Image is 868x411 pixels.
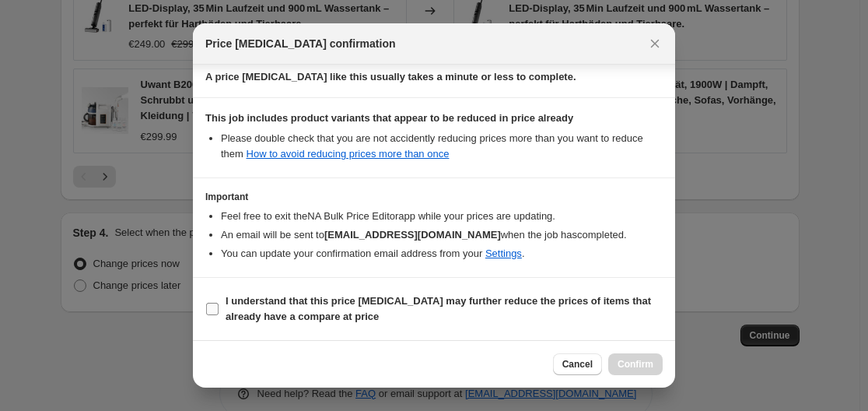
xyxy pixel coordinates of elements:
a: Settings [485,248,522,259]
a: How to avoid reducing prices more than once [247,148,450,160]
button: Close [644,33,666,54]
b: [EMAIL_ADDRESS][DOMAIN_NAME] [324,229,501,241]
h3: Important [205,191,663,203]
li: An email will be sent to when the job has completed . [221,227,663,243]
b: I understand that this price [MEDICAL_DATA] may further reduce the prices of items that already h... [226,295,651,322]
li: Please double check that you are not accidently reducing prices more than you want to reduce them [221,131,663,162]
span: Price [MEDICAL_DATA] confirmation [205,36,396,51]
li: You can update your confirmation email address from your . [221,246,663,262]
b: A price [MEDICAL_DATA] like this usually takes a minute or less to complete. [205,71,576,83]
button: Cancel [553,353,602,375]
span: Cancel [562,358,593,371]
b: This job includes product variants that appear to be reduced in price already [205,112,573,124]
li: Feel free to exit the NA Bulk Price Editor app while your prices are updating. [221,209,663,224]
